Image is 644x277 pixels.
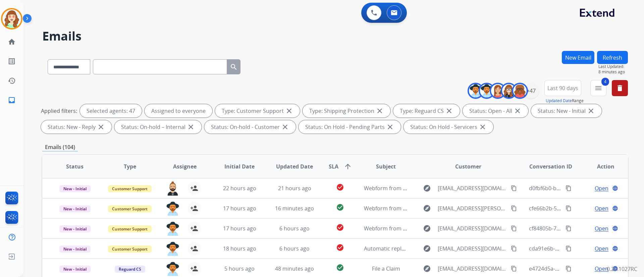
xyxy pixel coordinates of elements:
span: Automatic reply: Extend Shipping Protection Confirmation [364,245,511,252]
mat-icon: list_alt [8,57,16,65]
mat-icon: content_copy [511,266,517,272]
mat-icon: home [8,38,16,46]
mat-icon: person_add [190,245,198,253]
span: Webform from [EMAIL_ADDRESS][DOMAIN_NAME] on [DATE] [364,225,516,232]
span: Webform from [EMAIL_ADDRESS][PERSON_NAME][DOMAIN_NAME] on [DATE] [364,205,557,212]
img: agent-avatar [166,242,179,256]
mat-icon: close [445,107,453,115]
mat-icon: close [285,107,293,115]
span: Open [595,204,608,212]
span: Last 90 days [547,87,578,89]
p: Emails (104) [42,143,78,151]
mat-icon: close [386,123,394,131]
mat-icon: content_copy [566,266,572,272]
span: 5 hours ago [224,265,255,272]
div: Status: New - Initial [531,104,602,118]
mat-icon: menu [594,84,602,92]
span: [EMAIL_ADDRESS][DOMAIN_NAME] [438,224,507,232]
mat-icon: language [612,185,618,191]
span: 48 minutes ago [275,265,314,272]
span: Customer [455,162,481,170]
span: 17 hours ago [223,205,256,212]
span: Customer Support [108,225,152,232]
span: Range [546,98,584,103]
span: 17 hours ago [223,225,256,232]
span: Customer Support [108,246,152,253]
mat-icon: explore [423,184,431,192]
span: [EMAIL_ADDRESS][PERSON_NAME][DOMAIN_NAME] [438,204,507,212]
div: Status: On-hold - Customer [204,120,296,134]
span: Conversation ID [529,162,572,170]
span: New - Initial [59,205,91,212]
span: d0fbf6b0-b6e3-4915-b6c4-f670a38806f7 [529,185,628,192]
span: [EMAIL_ADDRESS][DOMAIN_NAME] [438,245,507,253]
span: Subject [376,162,396,170]
th: Action [573,155,628,178]
img: agent-avatar [166,262,179,276]
span: Reguard CS [115,266,145,273]
span: cfe66b2b-5ffe-42e4-b6e8-6b29a2c9133e [529,205,629,212]
span: Customer Support [108,205,152,212]
div: Assigned to everyone [145,104,212,118]
span: Open [595,245,608,253]
span: File a Claim [372,265,400,272]
span: e4724d5a-b06b-4a21-a66e-cc97fd0df091 [529,265,631,272]
div: Status: On-hold – Internal [114,120,202,134]
mat-icon: explore [423,204,431,212]
div: Status: New - Reply [41,120,112,134]
mat-icon: check_circle [336,244,344,252]
span: New - Initial [59,225,91,232]
span: Assignee [173,162,197,170]
mat-icon: content_copy [511,246,517,252]
div: Status: On Hold - Servicers [404,120,493,134]
span: 22 hours ago [223,185,256,192]
img: avatar [2,9,21,28]
div: Status: Open - All [463,104,528,118]
span: 8 minutes ago [598,69,628,75]
button: Updated Date [546,98,572,103]
div: Status: On Hold - Pending Parts [299,120,401,134]
span: Initial Date [224,162,255,170]
mat-icon: content_copy [566,185,572,191]
mat-icon: language [612,246,618,252]
mat-icon: explore [423,265,431,273]
h2: Emails [42,29,628,43]
span: Open [595,265,608,273]
span: 18 hours ago [223,245,256,252]
mat-icon: close [514,107,522,115]
span: SLA [329,162,338,170]
mat-icon: language [612,205,618,211]
span: Last Updated: [598,64,628,69]
mat-icon: person_add [190,204,198,212]
span: cda91e6b-bf3c-4233-a89c-bbf0c7eafece [529,245,628,252]
span: Type [124,162,136,170]
button: 4 [590,80,606,96]
mat-icon: check_circle [336,203,344,211]
span: 21 hours ago [278,185,311,192]
span: Open [595,184,608,192]
span: Open [595,224,608,232]
button: New Email [562,51,594,64]
span: 6 hours ago [279,245,310,252]
span: 6 hours ago [279,225,310,232]
mat-icon: content_copy [511,185,517,191]
span: New - Initial [59,185,91,192]
button: Refresh [597,51,628,64]
mat-icon: language [612,225,618,231]
mat-icon: content_copy [511,225,517,231]
p: 0.20.1027RC [607,265,637,273]
mat-icon: check_circle [336,264,344,272]
div: Type: Shipping Protection [303,104,390,118]
span: Updated Date [276,162,313,170]
mat-icon: close [587,107,595,115]
button: Last 90 days [544,80,581,96]
mat-icon: close [376,107,384,115]
mat-icon: close [281,123,289,131]
mat-icon: explore [423,245,431,253]
mat-icon: arrow_upward [344,162,352,170]
span: New - Initial [59,266,91,273]
mat-icon: close [97,123,105,131]
mat-icon: close [479,123,487,131]
mat-icon: inbox [8,96,16,104]
span: [EMAIL_ADDRESS][DOMAIN_NAME] [438,265,507,273]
